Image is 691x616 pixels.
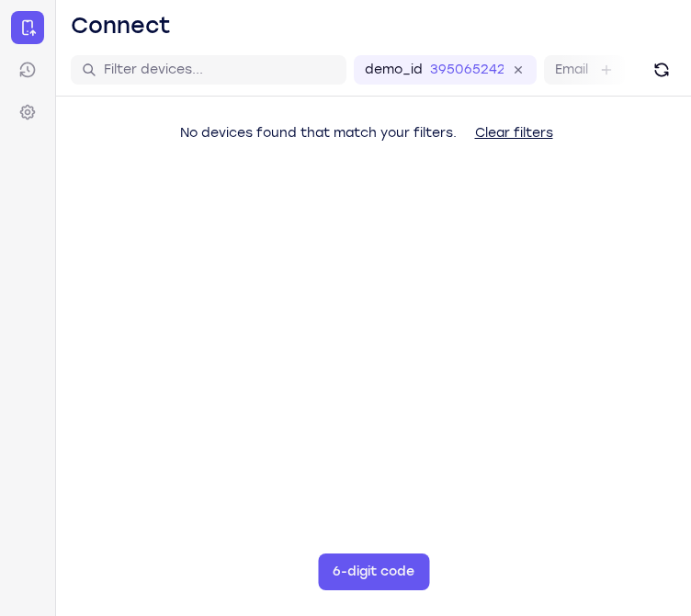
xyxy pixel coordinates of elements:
[11,96,44,129] a: Settings
[365,61,423,79] label: demo_id
[460,115,568,152] button: Clear filters
[555,61,588,79] label: Email
[180,125,457,141] span: No devices found that match your filters.
[71,11,171,40] h1: Connect
[11,11,44,44] a: Connect
[318,553,429,590] button: 6-digit code
[104,61,335,79] input: Filter devices...
[647,55,676,85] button: Refresh
[11,53,44,86] a: Sessions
